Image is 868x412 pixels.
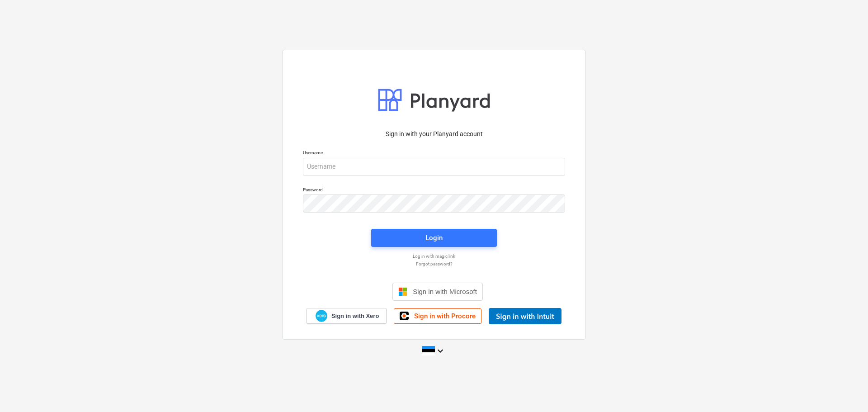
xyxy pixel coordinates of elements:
button: Login [371,229,497,247]
span: Sign in with Xero [331,312,379,320]
span: Sign in with Procore [414,312,476,320]
p: Username [303,150,565,157]
div: Login [425,232,443,244]
img: Xero logo [316,310,327,322]
a: Sign in with Xero [307,308,387,324]
a: Forgot password? [298,261,570,267]
i: keyboard_arrow_down [435,346,446,356]
a: Log in with magic link [298,253,570,259]
p: Password [303,187,565,194]
img: Microsoft logo [398,287,407,296]
p: Sign in with your Planyard account [303,129,565,139]
span: Sign in with Microsoft [413,288,477,295]
input: Username [303,158,565,176]
a: Sign in with Procore [394,308,481,324]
